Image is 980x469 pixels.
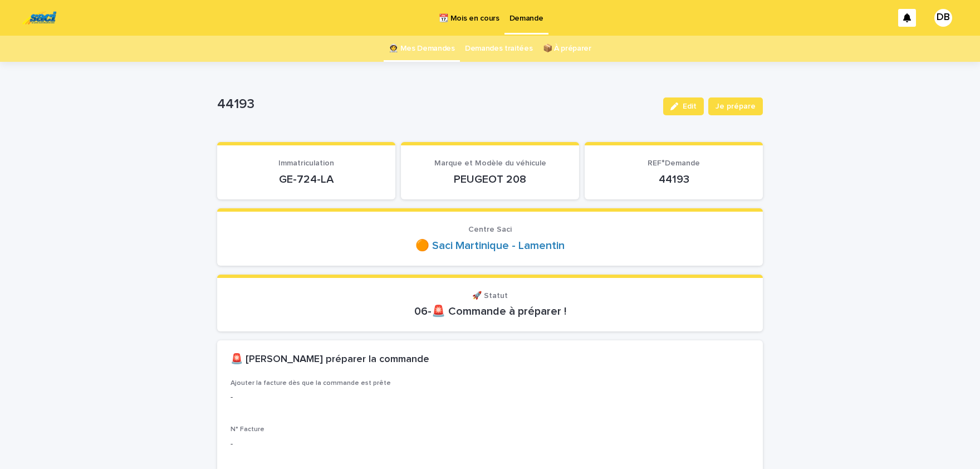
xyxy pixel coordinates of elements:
p: - [231,392,749,403]
div: DB [934,9,952,27]
p: 44193 [598,173,749,186]
span: Marque et Modèle du véhicule [434,159,546,167]
span: Je prépare [716,101,756,112]
p: 06-🚨 Commande à préparer ! [231,305,749,318]
span: Immatriculation [278,159,334,167]
h2: 🚨 [PERSON_NAME] préparer la commande [231,354,429,366]
p: GE-724-LA [231,173,382,186]
p: 44193 [217,96,654,113]
span: 🚀 Statut [472,292,508,300]
a: 📦 À préparer [543,36,591,62]
a: 🟠 Saci Martinique - Lamentin [415,239,565,252]
img: UC29JcTLQ3GheANZ19ks [22,7,56,29]
p: - [231,438,749,450]
span: REF°Demande [648,159,700,167]
span: N° Facture [231,426,264,433]
button: Edit [663,97,704,115]
a: 👩‍🚀 Mes Demandes [389,36,455,62]
span: Edit [683,102,697,110]
a: Demandes traitées [465,36,533,62]
span: Centre Saci [468,226,512,233]
p: PEUGEOT 208 [414,173,566,186]
button: Je prépare [708,97,763,115]
span: Ajouter la facture dès que la commande est prête [231,380,391,387]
